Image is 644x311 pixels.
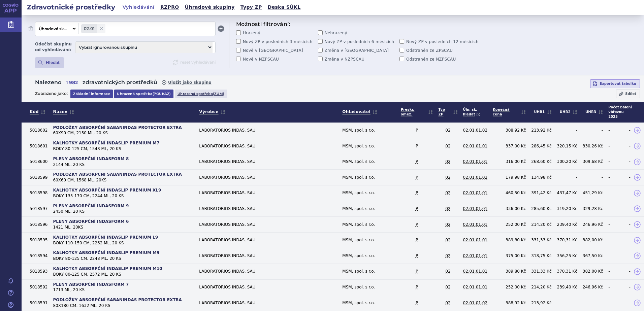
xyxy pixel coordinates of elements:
td: - [580,170,606,185]
abbr: 02 [445,175,450,180]
td: - [619,123,633,138]
td: - [606,154,619,170]
a: Deska SÚKL [266,3,303,12]
h2: Zdravotnické prostředky [22,2,121,12]
abbr: 02.01.01.01 [463,206,488,212]
td: LABORATORIOS INDAS, SAU [196,154,340,170]
td: 356,25 Kč [554,248,580,264]
td: LABORATORIOS INDAS, SAU [196,279,340,295]
a: Uhrazená spotřeba(zum) [175,90,227,98]
td: MSM, spol. s r.o. [340,154,398,170]
input: Odstraněn ze ZPSCAU [399,48,404,53]
abbr: P [416,175,418,180]
td: - [606,217,619,233]
span: Exportovat tabulku [600,81,636,87]
td: LABORATORIOS INDAS, SAU [196,123,340,138]
td: MSM, spol. s r.o. [340,138,398,154]
abbr: 02 [445,284,450,290]
td: - [606,248,619,264]
td: 337,00 Kč [490,138,528,154]
td: MSM, spol. s r.o. [340,201,398,217]
span: 2144 ML, 20 KS [53,162,194,168]
abbr: 02.01.01.01 [463,190,488,196]
span: 2450 ML, 20 KS [53,209,194,214]
td: 5018597 [27,201,50,217]
strong: KALHOTKY ABSORPČNÍ INDASLIP PREMIUM M10 [53,266,162,271]
input: Nový ZP v posledních 3 měsících [236,39,241,44]
td: 319,20 Kč [554,201,580,217]
abbr: 02 [445,128,450,133]
td: - [606,170,619,185]
abbr: 02.01.01.01 [463,237,488,243]
span: 1421 ML, 20KS [53,224,194,230]
label: Nově v NZPSCAU [236,57,315,62]
td: MSM, spol. s r.o. [340,185,398,201]
input: Nový ZP v posledních 12 měsících [399,39,404,44]
abbr: 02 [445,159,450,165]
td: - [606,279,619,295]
span: 60X60 CM, 1568 ML, 20KS [53,177,194,183]
td: 5018595 [27,232,50,248]
td: MSM, spol. s r.o. [340,279,398,295]
abbr: P [416,269,418,274]
abbr: 02.01.01.01 [463,269,488,274]
span: (zum) [213,92,224,96]
span: BOKY 135-170 CM, 2244 ML, 20 KS [53,193,194,199]
td: LABORATORIOS INDAS, SAU [196,170,340,185]
abbr: 02 [445,206,450,212]
td: MSM, spol. s r.o. [340,170,398,185]
abbr: P [416,128,418,133]
span: 60X90 CM, 2150 ML, 20 KS [53,130,194,136]
td: 5018598 [27,185,50,201]
td: 134,98 Kč [528,170,554,185]
span: Kód [30,108,45,116]
td: - [619,232,633,248]
abbr: P [416,237,418,243]
td: 213,92 Kč [528,295,554,311]
strong: KALHOTKY ABSORPČNÍ INDASLIP PREMIUM L9 [53,235,158,240]
td: 336,00 Kč [490,201,528,217]
span: Typ ZP [438,106,457,118]
a: Konečná cena [493,106,526,118]
td: 316,00 Kč [490,154,528,170]
td: - [606,264,619,279]
td: 5018593 [27,264,50,279]
span: BOKY 110-150 CM, 2262 ML, 20 KS [53,240,194,246]
span: 1713 ML, 20 KS [53,287,194,293]
td: - [619,154,633,170]
span: UHR2 [560,108,577,116]
td: 252,00 Kč [490,217,528,233]
abbr: 02 [445,190,450,196]
span: BOKY 80-125 CM, 1548 ML, 20 KS [53,146,194,152]
strong: KALHOTKY ABSORPČNÍ INDASLIP PREMIUM XL9 [53,188,161,193]
td: - [619,185,633,201]
td: LABORATORIOS INDAS, SAU [196,264,340,279]
td: MSM, spol. s r.o. [340,123,398,138]
td: 5018600 [27,154,50,170]
td: LABORATORIOS INDAS, SAU [196,232,340,248]
td: - [619,248,633,264]
td: 437,47 Kč [554,185,580,201]
td: MSM, spol. s r.o. [340,295,398,311]
strong: PODLOŽKY ABSORPČNÍ SABANINDAS PROTECTOR EXTRA [53,298,182,302]
td: - [606,232,619,248]
td: 329,28 Kč [580,201,606,217]
label: Změna v NZPSCAU [318,57,397,62]
span: 80X180 CM, 1632 ML, 20 KS [53,303,194,309]
td: MSM, spol. s r.o. [340,217,398,233]
td: - [554,170,580,185]
td: 239,40 Kč [554,217,580,233]
abbr: 02.01.01.01 [463,253,488,259]
td: 5018591 [27,295,50,311]
strong: KALHOTKY ABSORPČNÍ INDASLIP PREMIUM M9 [53,250,159,255]
span: (poukaz) [153,92,171,96]
td: 308,92 Kč [490,123,528,138]
abbr: P [416,300,418,306]
label: Hrazený [236,30,315,36]
span: UHR3 [585,108,603,116]
span: 02.01 [81,24,105,33]
strong: PODLOŽKY ABSORPČNÍ SABANINDAS PROTECTOR EXTRA [53,172,182,177]
td: - [619,170,633,185]
abbr: P [416,222,418,228]
td: 286,45 Kč [528,138,554,154]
